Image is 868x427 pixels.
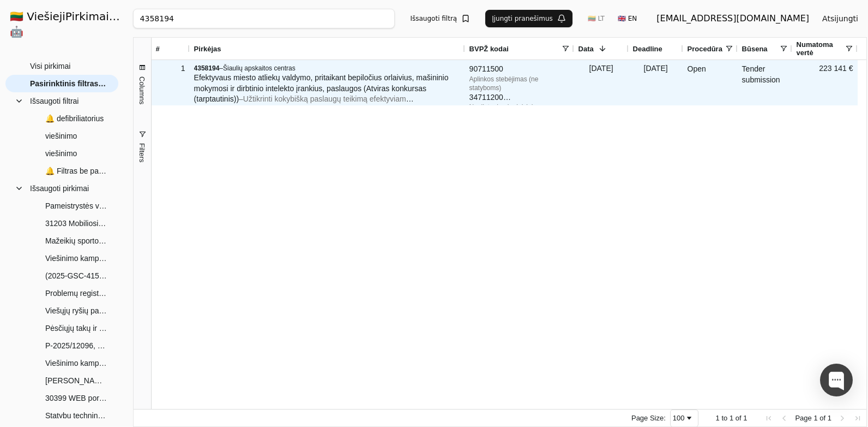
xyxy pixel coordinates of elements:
span: Page [795,414,811,422]
span: # [156,45,160,53]
span: (2025-GSC-415) Personalo valdymo sistemos nuomos ir kitos paslaugos [45,268,107,284]
div: [DATE] [629,60,683,105]
button: Atsijungti [813,9,867,28]
div: Next Page [838,414,847,423]
span: 4358194 [194,64,220,72]
div: – [194,64,461,73]
button: Įjungti pranešimus [485,10,572,27]
span: of [819,414,825,422]
span: BVPŽ kodai [469,45,509,53]
span: Būsena [742,45,768,53]
button: 🇬🇧 EN [611,10,643,27]
span: of [736,414,742,422]
div: First Page [764,414,773,423]
span: Pameistrystės viešinimo Lietuvoje komunikacijos strategijos įgyvendinimas [45,198,107,214]
div: Nepilotuojami orlaiviai [469,103,570,111]
span: Viešinimo kampanija "Persėsk į elektromobilį" [45,250,107,266]
span: Statybų techninės priežiūros paslaugos [45,407,107,424]
span: Filters [138,143,146,162]
span: Visi pirkimai [30,58,70,74]
span: Data [578,45,594,53]
input: Greita paieška... [133,9,395,28]
span: Deadline [633,45,662,53]
span: Pirkėjas [194,45,221,53]
span: to [721,414,727,422]
span: Viešųjų ryšių paslaugos [45,303,107,319]
span: Išsaugoti filtrai [30,93,79,109]
span: viešinimo [45,145,77,162]
div: Last Page [853,414,862,423]
span: viešinimo [45,128,77,144]
div: Open [683,60,738,105]
span: Procedūra [688,45,722,53]
div: Page Size [670,410,698,427]
span: 1 [716,414,720,422]
span: Viešinimo kampanija "Persėsk į elektromobilį" [45,355,107,371]
div: Tender submission [738,60,792,105]
span: Numatoma vertė [797,40,845,57]
span: 1 [813,414,817,422]
span: 31203 Mobiliosios programėlės, interneto svetainės ir interneto parduotuvės sukūrimas su vystymo ... [45,215,107,232]
div: 34711200 [469,92,570,103]
span: Columns [138,76,146,104]
span: 1 [828,414,831,422]
span: Išsaugoti pirkimai [30,180,89,197]
div: Previous Page [780,414,788,423]
span: Problemų registravimo ir administravimo informacinės sistemos sukūrimo, įdiegimo, palaikymo ir ap... [45,285,107,301]
span: Efektyvaus miesto atliekų valdymo, pritaikant bepiločius orlaivius, mašininio mokymosi ir dirbtin... [194,73,449,103]
div: [EMAIL_ADDRESS][DOMAIN_NAME] [656,12,809,25]
div: Aplinkos stebėjimas (ne statyboms) [469,75,570,92]
div: 90711500 [469,64,570,75]
span: 🔔 Filtras be pavadinimo [45,163,107,179]
div: 223 141 € [792,60,858,105]
span: Pėsčiųjų takų ir automobilių stovėjimo aikštelių sutvarkymo darbai. [45,320,107,336]
div: 100 [673,414,685,422]
span: [PERSON_NAME] valdymo informacinė sistema / Asset management information system [45,372,107,389]
span: 🔔 defibriliatorius [45,110,104,127]
div: Page Size: [631,414,666,422]
span: 1 [730,414,733,422]
span: Šiaulių apskaitos centras [223,64,296,72]
span: 1 [743,414,747,422]
span: Pasirinktinis filtras (1) [30,75,107,92]
span: – Užtikrinti kokybišką paslaugų teikimą efektyviam [GEOGRAPHIC_DATA] miesto atliekų valdymui, pri... [194,94,458,124]
span: 30399 WEB portalų programavimo ir konsultavimo paslaugos [45,390,107,406]
div: 1 [156,61,185,76]
span: Mažeikių sporto ir pramogų centro Sedos g. 55, Mažeikiuose statybos valdymo, įskaitant statybos t... [45,233,107,249]
div: [DATE] [574,60,629,105]
button: Išsaugoti filtrą [403,10,477,27]
span: P-2025/12096, Mokslo paskirties modulinio pastato (gaminio) lopšelio-darželio Nidos g. 2A, Dercek... [45,337,107,354]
